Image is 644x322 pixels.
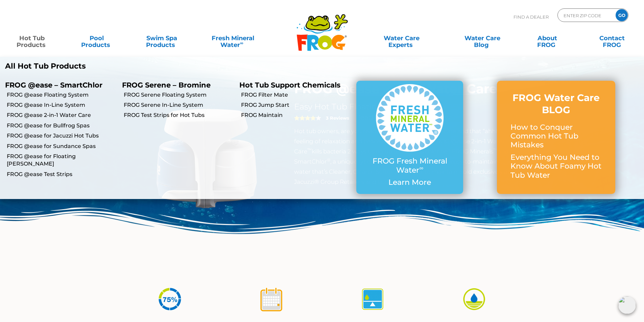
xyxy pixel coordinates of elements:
a: FROG Jump Start [241,101,351,109]
a: Water CareBlog [457,31,507,45]
input: GO [616,9,628,21]
a: FROG Test Strips for Hot Tubs [124,112,234,119]
p: Find A Dealer [514,8,549,25]
a: FROG @ease for Sundance Spas [7,143,117,150]
a: PoolProducts [72,31,122,45]
a: FROG Maintain [241,112,351,119]
img: openIcon [618,296,636,314]
a: FROG @ease for Bullfrog Spas [7,122,117,129]
a: FROG Fresh Mineral Water∞ Learn More [370,84,450,190]
a: Swim SpaProducts [137,31,187,45]
a: FROG Serene Floating System [124,91,234,99]
a: Water CareExperts [361,31,443,45]
img: icon-atease-self-regulates [360,287,385,312]
p: Learn More [370,178,450,187]
img: icon-atease-75percent-less [157,287,183,312]
img: icon-atease-easy-on [461,287,487,312]
p: FROG Serene – Bromine [122,81,229,89]
a: Hot TubProducts [7,31,57,45]
p: FROG @ease – SmartChlor [5,81,112,89]
sup: ∞ [240,40,243,46]
p: How to Conquer Common Hot Tub Mistakes [510,123,602,150]
sup: ∞ [419,165,423,171]
input: Zip Code Form [563,10,609,20]
a: ContactFROG [587,31,637,45]
a: FROG @ease In-Line System [7,101,117,109]
a: FROG @ease for Floating [PERSON_NAME] [7,153,117,168]
p: Hot Tub Support Chemicals [239,81,346,89]
a: FROG Serene In-Line System [124,101,234,109]
a: FROG @ease 2-in-1 Water Care [7,112,117,119]
a: FROG @ease Test Strips [7,171,117,178]
img: icon-atease-shock-once [259,287,284,312]
a: All Hot Tub Products [5,62,317,71]
a: Fresh MineralWater∞ [201,31,264,45]
a: FROG @ease for Jacuzzi Hot Tubs [7,132,117,140]
h3: FROG Water Care BLOG [510,92,602,116]
a: FROG Filter Mate [241,91,351,99]
a: AboutFROG [522,31,572,45]
p: Everything You Need to Know About Foamy Hot Tub Water [510,153,602,180]
a: FROG Water Care BLOG How to Conquer Common Hot Tub Mistakes Everything You Need to Know About Foa... [510,92,602,183]
a: FROG @ease Floating System [7,91,117,99]
p: FROG Fresh Mineral Water [370,157,450,175]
